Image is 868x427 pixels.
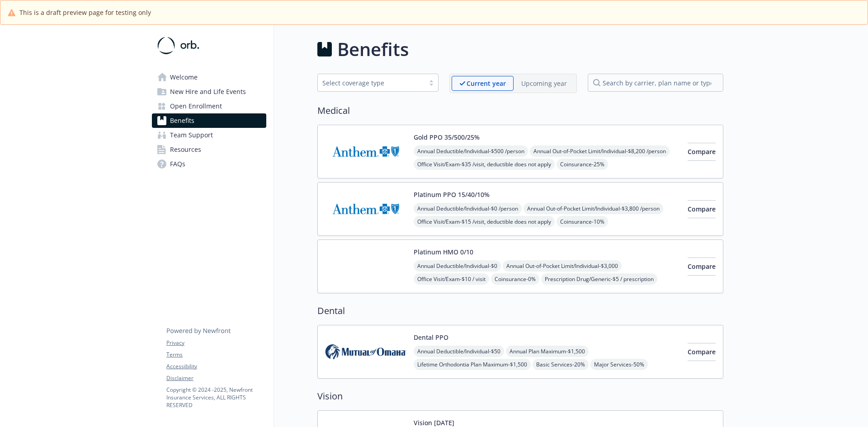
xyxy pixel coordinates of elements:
[688,147,716,156] span: Compare
[166,351,266,359] a: Terms
[170,99,222,113] span: Open Enrollment
[166,339,266,347] a: Privacy
[166,362,266,371] a: Accessibility
[467,79,506,88] p: Current year
[337,36,409,63] h1: Benefits
[325,132,406,171] img: Anthem Blue Cross carrier logo
[414,145,528,157] span: Annual Deductible/Individual - $500 /person
[590,359,648,370] span: Major Services - 50%
[491,273,539,285] span: Coinsurance - 0%
[170,128,213,142] span: Team Support
[152,128,266,142] a: Team Support
[414,333,448,342] button: Dental PPO
[166,386,266,409] p: Copyright © 2024 - 2025 , Newfront Insurance Services, ALL RIGHTS RESERVED
[688,200,716,218] button: Compare
[521,79,567,88] p: Upcoming year
[414,159,555,170] span: Office Visit/Exam - $35 /visit, deductible does not apply
[317,389,723,403] h2: Vision
[414,359,531,370] span: Lifetime Orthodontia Plan Maximum - $1,500
[152,157,266,171] a: FAQs
[524,203,663,214] span: Annual Out-of-Pocket Limit/Individual - $3,800 /person
[152,113,266,128] a: Benefits
[170,113,194,128] span: Benefits
[414,216,555,227] span: Office Visit/Exam - $15 /visit, deductible does not apply
[557,216,608,227] span: Coinsurance - 10%
[325,247,406,286] img: Kaiser Permanente Insurance Company carrier logo
[170,157,185,171] span: FAQs
[414,190,490,199] button: Platinum PPO 15/40/10%
[541,273,657,285] span: Prescription Drug/Generic - $5 / prescription
[506,346,589,357] span: Annual Plan Maximum - $1,500
[152,70,266,84] a: Welcome
[688,262,716,271] span: Compare
[152,142,266,157] a: Resources
[588,74,723,92] input: search by carrier, plan name or type
[414,247,473,257] button: Platinum HMO 0/10
[688,143,716,161] button: Compare
[533,359,589,370] span: Basic Services - 20%
[414,260,501,272] span: Annual Deductible/Individual - $0
[170,142,201,157] span: Resources
[557,159,608,170] span: Coinsurance - 25%
[170,70,198,84] span: Welcome
[414,346,504,357] span: Annual Deductible/Individual - $50
[19,8,151,17] span: This is a draft preview page for testing only
[317,304,723,318] h2: Dental
[688,258,716,276] button: Compare
[325,190,406,228] img: Anthem Blue Cross carrier logo
[530,145,670,157] span: Annual Out-of-Pocket Limit/Individual - $8,200 /person
[325,333,406,371] img: Mutual of Omaha Insurance Company carrier logo
[170,84,246,99] span: New Hire and Life Events
[152,84,266,99] a: New Hire and Life Events
[166,374,266,382] a: Disclaimer
[414,132,480,142] button: Gold PPO 35/500/25%
[503,260,622,272] span: Annual Out-of-Pocket Limit/Individual - $3,000
[317,104,723,117] h2: Medical
[152,99,266,113] a: Open Enrollment
[414,273,489,285] span: Office Visit/Exam - $10 / visit
[688,347,716,356] span: Compare
[322,78,420,88] div: Select coverage type
[688,205,716,213] span: Compare
[688,343,716,361] button: Compare
[414,203,522,214] span: Annual Deductible/Individual - $0 /person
